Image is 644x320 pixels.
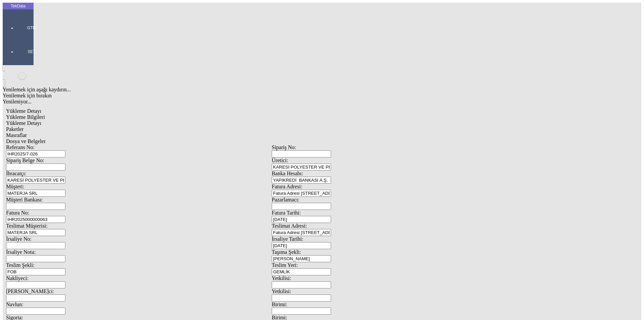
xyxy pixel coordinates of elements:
span: Üretici: [272,157,288,163]
span: Yükleme Bilgileri [6,114,45,120]
span: Birimi: [272,302,287,307]
div: Yenilemek için aşağı kaydırın... [3,87,541,93]
span: Fatura No: [6,210,29,216]
span: SET [21,49,42,54]
span: Teslimat Müşterisi: [6,223,48,229]
span: Yükleme Detayı [6,120,41,126]
span: Teslim Yeri: [272,262,298,268]
div: Yenileniyor... [3,99,541,105]
div: TekData [3,3,34,9]
span: İrsaliye Tarihi: [272,236,303,242]
span: Müşteri Bankası: [6,197,43,202]
span: Sipariş Belge No: [6,157,44,163]
span: Referans No: [6,144,35,150]
div: Yenilemek için bırakın [3,93,541,99]
span: Yükleme Detayı [6,108,41,114]
span: İrsaliye Notu: [6,249,36,255]
span: Müşteri: [6,184,24,189]
span: Fatura Adresi: [272,184,302,189]
span: Sipariş No: [272,144,296,150]
span: Masraflar [6,132,27,138]
span: GTM [21,25,42,31]
span: Dosya ve Belgeler [6,138,46,144]
span: Yetkilisi: [272,288,291,294]
span: İrsaliye No: [6,236,32,242]
span: Teslimat Adresi: [272,223,307,229]
span: İhracatçı: [6,171,26,176]
span: Banka Hesabı: [272,171,303,176]
span: Teslim Şekli: [6,262,35,268]
span: Yetkilisi: [272,275,291,281]
span: Navlun: [6,302,23,307]
span: [PERSON_NAME]ci: [6,288,54,294]
span: Fatura Tarihi: [272,210,301,216]
span: Pazarlamacı: [272,197,300,202]
span: Taşıma Şekli: [272,249,301,255]
span: Paketler [6,126,23,132]
span: Nakliyeci: [6,275,29,281]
